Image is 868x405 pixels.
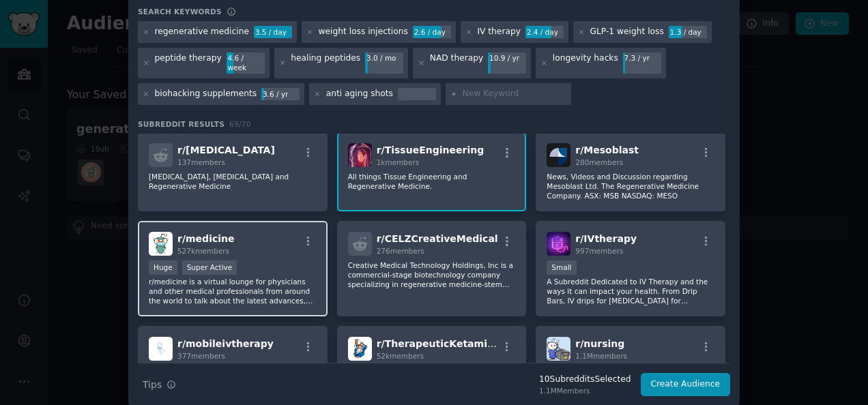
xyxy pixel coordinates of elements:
[575,352,627,360] span: 1.1M members
[539,374,631,386] div: 10 Subreddit s Selected
[575,233,637,244] span: r/ IVtherapy
[430,52,484,74] div: NAD therapy
[377,338,501,349] span: r/ TherapeuticKetamine
[477,26,521,38] div: IV therapy
[623,52,661,65] div: 7.3 / yr
[291,52,360,74] div: healing peptides
[177,145,275,155] span: r/ [MEDICAL_DATA]
[377,158,420,166] span: 1k members
[177,158,225,166] span: 137 members
[177,233,235,244] span: r/ medicine
[318,26,407,38] div: weight loss injections
[547,172,714,200] p: News, Videos and Discussion regarding Mesoblast Ltd. The Regenerative Medicine Company. ASX: MSB ...
[377,352,424,360] span: 52k members
[326,88,393,100] div: anti aging shots
[155,52,222,74] div: peptide therapy
[525,26,564,38] div: 2.4 / day
[365,52,403,65] div: 3.0 / mo
[155,26,249,38] div: regenerative medicine
[149,337,173,361] img: mobileivtherapy
[413,26,451,38] div: 2.6 / day
[138,373,181,397] button: Tips
[641,373,731,396] button: Create Audience
[138,7,222,16] h3: Search keywords
[182,260,237,275] div: Super Active
[177,352,225,360] span: 377 members
[227,52,265,74] div: 4.6 / week
[547,337,570,361] img: nursing
[138,119,225,129] span: Subreddit Results
[155,88,257,100] div: biohacking supplements
[149,277,317,305] p: r/medicine is a virtual lounge for physicians and other medical professionals from around the wor...
[553,52,618,74] div: longevity hacks
[547,277,714,305] p: A Subreddit Dedicated to IV Therapy and the ways it can impact your health. From Drip Bars, IV dr...
[348,172,516,191] p: All things Tissue Engineering and Regenerative Medicine.
[229,120,251,128] span: 69 / 70
[590,26,663,38] div: GLP-1 weight loss
[547,260,576,275] div: Small
[177,338,274,349] span: r/ mobileivtherapy
[149,232,173,256] img: medicine
[149,172,317,191] p: [MEDICAL_DATA], [MEDICAL_DATA] and Regenerative Medicine
[143,378,162,392] span: Tips
[348,337,372,361] img: TherapeuticKetamine
[261,88,300,100] div: 3.6 / yr
[377,247,424,255] span: 276 members
[547,232,570,256] img: IVtherapy
[348,143,372,167] img: TissueEngineering
[575,145,639,155] span: r/ Mesoblast
[254,26,292,38] div: 3.5 / day
[177,247,229,255] span: 527k members
[377,233,498,244] span: r/ CELZCreativeMedical
[539,386,631,395] div: 1.1M Members
[463,88,566,100] input: New Keyword
[488,52,526,65] div: 10.9 / yr
[149,260,177,275] div: Huge
[547,143,570,167] img: Mesoblast
[669,26,707,38] div: 1.3 / day
[348,260,516,289] p: Creative Medical Technology Holdings, Inc is a commercial-stage biotechnology company specializin...
[377,145,484,155] span: r/ TissueEngineering
[575,158,623,166] span: 280 members
[575,338,624,349] span: r/ nursing
[575,247,623,255] span: 997 members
